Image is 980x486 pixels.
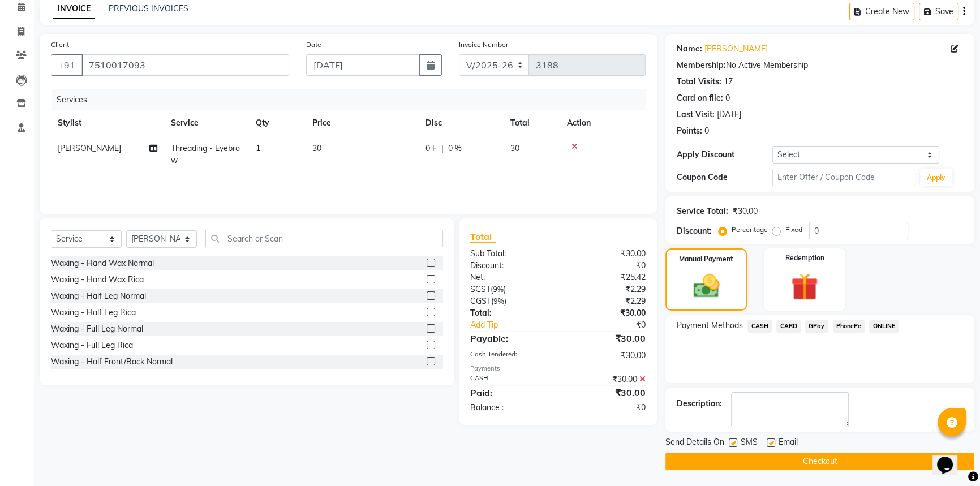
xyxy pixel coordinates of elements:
[109,3,188,14] a: PREVIOUS INVOICES
[677,320,743,332] span: Payment Methods
[677,149,772,161] div: Apply Discount
[205,230,443,247] input: Search or Scan
[724,76,733,88] div: 17
[776,320,801,333] span: CARD
[462,283,558,295] div: ( )
[256,143,260,153] span: 1
[493,296,504,306] span: 9%
[677,109,715,121] div: Last Visit:
[665,453,974,470] button: Checkout
[849,3,914,20] button: Create New
[785,253,824,263] label: Redemption
[459,40,508,50] label: Invoice Number
[574,319,654,331] div: ₹0
[725,92,730,104] div: 0
[470,284,491,294] span: SGST
[558,283,654,295] div: ₹2.29
[772,169,915,186] input: Enter Offer / Coupon Code
[51,257,154,269] div: Waxing - Hand Wax Normal
[558,272,654,283] div: ₹25.42
[677,125,702,137] div: Points:
[732,225,768,235] label: Percentage
[704,43,768,55] a: [PERSON_NAME]
[249,110,306,136] th: Qty
[665,436,724,450] span: Send Details On
[52,89,654,110] div: Services
[741,436,758,450] span: SMS
[58,143,121,153] span: [PERSON_NAME]
[733,205,758,217] div: ₹30.00
[919,3,958,20] button: Save
[560,110,646,136] th: Action
[462,319,574,331] a: Add Tip
[51,40,69,50] label: Client
[51,54,83,76] button: +91
[425,143,437,154] span: 0 F
[677,59,963,71] div: No Active Membership
[51,339,133,351] div: Waxing - Full Leg Rica
[51,356,173,368] div: Waxing - Half Front/Back Normal
[677,171,772,183] div: Coupon Code
[462,350,558,362] div: Cash Tendered:
[558,295,654,307] div: ₹2.29
[462,386,558,399] div: Paid:
[677,205,728,217] div: Service Total:
[704,125,709,137] div: 0
[441,143,444,154] span: |
[81,54,289,76] input: Search by Name/Mobile/Email/Code
[677,225,712,237] div: Discount:
[171,143,240,165] span: Threading - Eyebrow
[462,307,558,319] div: Total:
[685,271,728,301] img: _cash.svg
[306,40,321,50] label: Date
[920,169,952,186] button: Apply
[677,92,723,104] div: Card on file:
[306,110,419,136] th: Price
[558,332,654,345] div: ₹30.00
[677,43,702,55] div: Name:
[510,143,519,153] span: 30
[470,296,491,306] span: CGST
[493,285,504,294] span: 9%
[558,386,654,399] div: ₹30.00
[783,270,827,304] img: _gift.svg
[470,231,496,243] span: Total
[717,109,741,121] div: [DATE]
[785,225,802,235] label: Fixed
[462,295,558,307] div: ( )
[51,110,164,136] th: Stylist
[51,307,136,319] div: Waxing - Half Leg Rica
[462,332,558,345] div: Payable:
[779,436,798,450] span: Email
[312,143,321,153] span: 30
[558,248,654,260] div: ₹30.00
[448,143,462,154] span: 0 %
[747,320,772,333] span: CASH
[869,320,899,333] span: ONLINE
[558,402,654,414] div: ₹0
[833,320,865,333] span: PhonePe
[558,307,654,319] div: ₹30.00
[805,320,828,333] span: GPay
[462,248,558,260] div: Sub Total:
[462,373,558,385] div: CASH
[677,398,722,410] div: Description:
[470,364,646,373] div: Payments
[677,59,726,71] div: Membership:
[164,110,249,136] th: Service
[462,272,558,283] div: Net:
[51,290,146,302] div: Waxing - Half Leg Normal
[558,373,654,385] div: ₹30.00
[51,323,143,335] div: Waxing - Full Leg Normal
[462,260,558,272] div: Discount:
[679,254,733,264] label: Manual Payment
[419,110,504,136] th: Disc
[462,402,558,414] div: Balance :
[51,274,144,286] div: Waxing - Hand Wax Rica
[504,110,560,136] th: Total
[677,76,721,88] div: Total Visits:
[558,260,654,272] div: ₹0
[932,441,969,475] iframe: chat widget
[558,350,654,362] div: ₹30.00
